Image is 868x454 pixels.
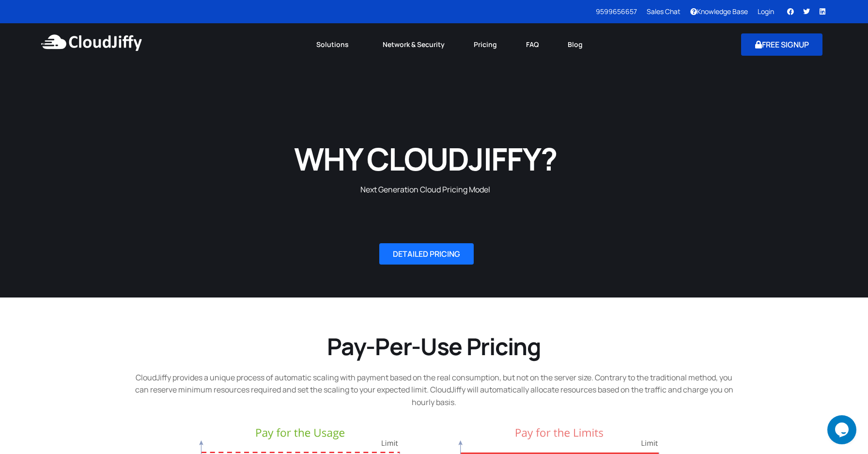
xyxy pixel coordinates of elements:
h1: WHY CLOUDJIFFY? [213,139,637,179]
a: Knowledge Base [690,7,748,16]
a: Pricing [459,34,511,55]
a: Blog [553,34,597,55]
a: Solutions [302,34,368,55]
p: Next Generation Cloud Pricing Model [213,184,637,196]
a: FAQ [511,34,553,55]
h2: Pay-Per-Use Pricing [129,331,739,361]
a: DETAILED PRICING [379,243,474,265]
iframe: chat widget [827,415,858,444]
p: CloudJiffy provides a unique process of automatic scaling with payment based on the real consumpt... [129,372,739,409]
a: FREE SIGNUP [741,39,823,50]
a: Sales Chat [647,7,681,16]
a: Login [758,7,774,16]
a: 9599656657 [596,7,637,16]
span: DETAILED PRICING [393,250,460,258]
a: Network & Security [368,34,459,55]
button: FREE SIGNUP [741,33,823,56]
